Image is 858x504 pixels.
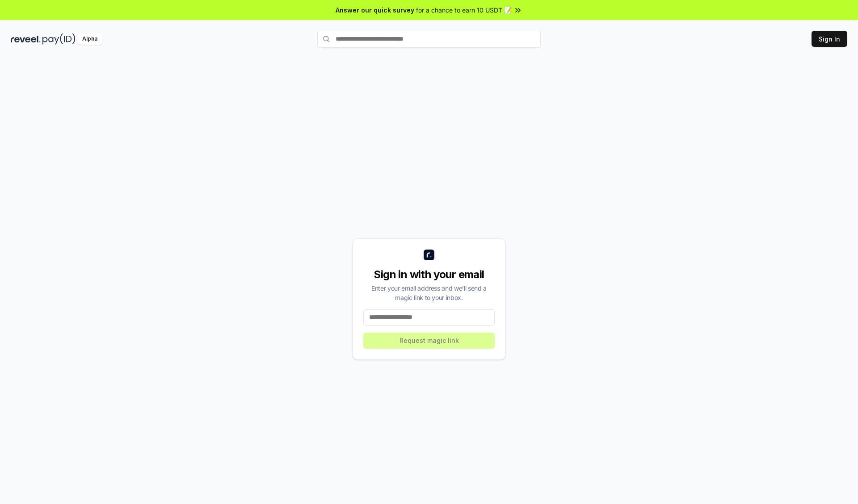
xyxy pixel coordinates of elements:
img: pay_id [42,33,76,45]
div: Alpha [77,33,102,45]
span: Answer our quick survey [336,5,414,15]
button: Sign In [812,31,847,47]
img: logo_small [424,250,434,260]
img: reveel_dark [11,33,41,45]
div: Sign in with your email [363,267,495,282]
div: Enter your email address and we’ll send a magic link to your inbox. [363,283,495,302]
span: for a chance to earn 10 USDT 📝 [416,5,512,15]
